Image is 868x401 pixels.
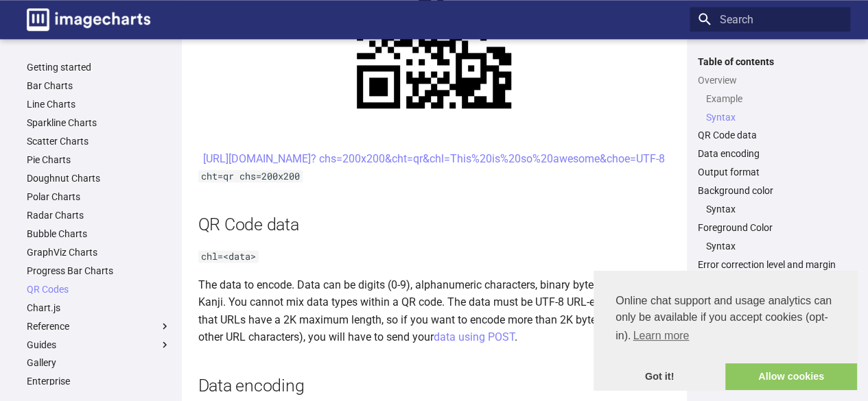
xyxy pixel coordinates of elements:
a: dismiss cookie message [594,363,725,391]
a: Image-Charts documentation [21,3,156,36]
a: Syntax [706,111,842,123]
code: chl=<data> [198,250,259,263]
a: learn more about cookies [631,326,691,346]
a: Data encoding [698,147,842,160]
a: Foreground Color [698,221,842,234]
a: Sparkline Charts [27,117,171,129]
h2: Data encoding [198,374,670,398]
a: GraphViz Charts [27,246,171,258]
a: Radar Charts [27,209,171,221]
a: Line Charts [27,98,171,110]
a: Syntax [706,240,842,252]
a: QR Code data [698,129,842,141]
a: Example [706,93,842,105]
p: The data to encode. Data can be digits (0-9), alphanumeric characters, binary bytes of data, or K... [198,276,670,346]
nav: Foreground Color [698,240,842,252]
h2: QR Code data [198,212,670,236]
label: Table of contents [690,56,850,68]
a: Doughnut Charts [27,172,171,184]
a: Background color [698,184,842,197]
a: Overview [698,74,842,86]
a: Polar Charts [27,191,171,203]
a: Progress Bar Charts [27,265,171,277]
nav: Background color [698,203,842,215]
a: Gallery [27,356,171,369]
a: [URL][DOMAIN_NAME]? chs=200x200&cht=qr&chl=This%20is%20so%20awesome&choe=UTF-8 [203,152,665,165]
a: Bubble Charts [27,228,171,240]
a: Syntax [706,203,842,215]
img: logo [27,8,150,31]
nav: Table of contents [690,56,850,271]
a: Output format [698,166,842,178]
a: Getting started [27,61,171,73]
a: Bar Charts [27,80,171,92]
code: cht=qr chs=200x200 [198,170,303,182]
div: cookieconsent [594,271,857,390]
label: Reference [27,320,171,332]
a: Enterprise [27,375,171,387]
a: Pie Charts [27,154,171,166]
a: Chart.js [27,302,171,314]
label: Guides [27,339,171,351]
a: allow cookies [725,363,857,391]
a: QR Codes [27,283,171,295]
span: Online chat support and usage analytics can only be available if you accept cookies (opt-in). [615,293,835,346]
nav: Overview [698,93,842,123]
a: data using POST [434,330,515,343]
a: Scatter Charts [27,135,171,147]
input: Search [690,7,850,32]
a: Error correction level and margin [698,258,842,271]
